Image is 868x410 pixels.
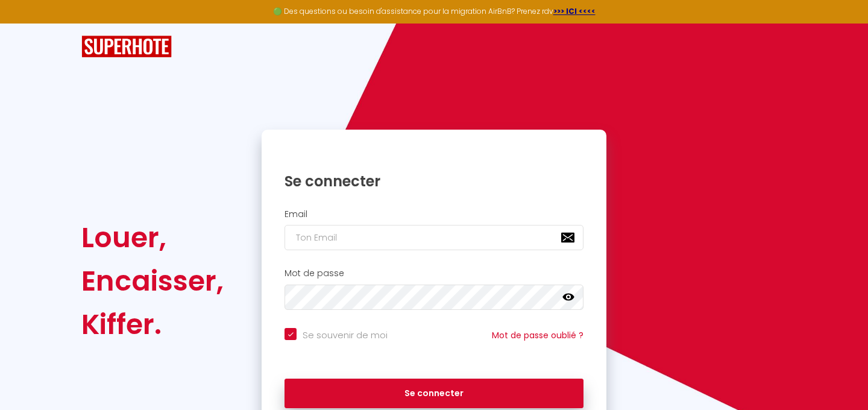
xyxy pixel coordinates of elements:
[553,6,596,16] a: >>> ICI <<<<
[285,225,583,250] input: Ton Email
[81,303,224,346] div: Kiffer.
[492,329,583,341] a: Mot de passe oublié ?
[81,259,224,303] div: Encaisser,
[81,216,224,259] div: Louer,
[285,172,583,191] h1: Se connecter
[285,268,583,279] h2: Mot de passe
[285,379,583,409] button: Se connecter
[285,209,583,219] h2: Email
[81,36,172,58] img: SuperHote logo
